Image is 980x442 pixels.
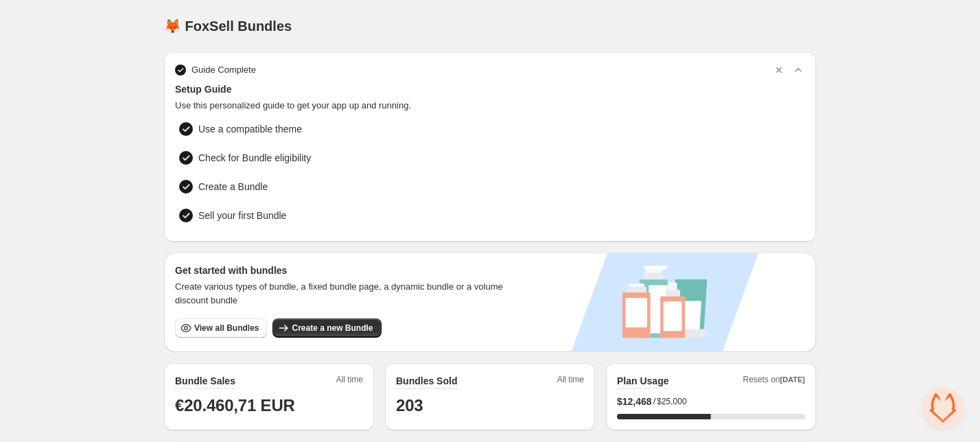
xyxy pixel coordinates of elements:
span: Guide Complete [191,63,256,77]
div: / [617,395,805,408]
span: View all Bundles [194,323,259,334]
span: Create various types of bundle, a fixed bundle page, a dynamic bundle or a volume discount bundle [175,280,516,307]
h3: Get started with bundles [175,264,516,277]
h2: Bundles Sold [396,374,457,388]
h2: Plan Usage [617,374,668,388]
span: Check for Bundle eligibility [198,151,311,165]
span: Resets on [743,374,806,389]
span: Use this personalized guide to get your app up and running. [175,99,805,113]
h1: 203 [396,395,584,417]
span: Create a new Bundle [292,323,373,334]
span: Create a Bundle [198,180,268,194]
h1: 🦊 FoxSell Bundles [164,18,292,34]
h2: Bundle Sales [175,374,235,388]
span: Sell your first Bundle [198,209,286,222]
button: View all Bundles [175,318,267,338]
span: [DATE] [780,375,805,384]
span: Use a compatible theme [198,122,302,136]
span: Setup Guide [175,82,805,96]
a: Open chat [922,387,964,428]
span: All time [336,374,363,389]
button: Create a new Bundle [272,318,381,338]
h1: €20.460,71 EUR [175,395,363,417]
span: $ 12,468 [617,395,652,408]
span: $25,000 [657,396,686,407]
span: All time [557,374,584,389]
